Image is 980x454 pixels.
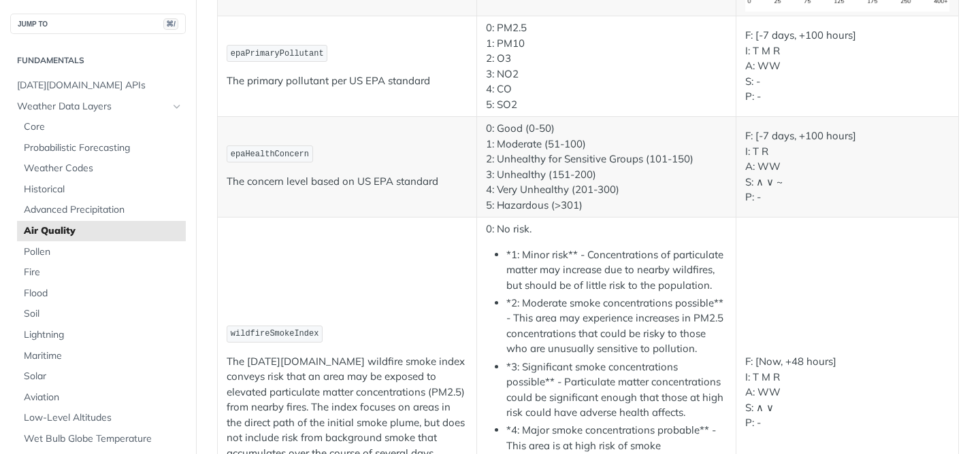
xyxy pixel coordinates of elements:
[17,262,186,283] a: Fire
[10,75,186,96] a: [DATE][DOMAIN_NAME] APIs
[231,329,319,338] span: wildfireSmokeIndex
[24,141,182,155] span: Probabilistic Forecasting
[24,349,182,363] span: Maritime
[24,203,182,217] span: Advanced Precipitation
[745,28,949,105] p: F: [-7 days, +100 hours] I: T M R A: WW S: - P: -
[231,49,324,58] span: epaPrimaryPollutant
[10,97,186,117] a: Weather Data LayersHide subpages for Weather Data Layers
[17,179,186,200] a: Historical
[17,100,168,113] span: Weather Data Layers
[17,387,186,408] a: Aviation
[231,150,309,159] span: epaHealthConcern
[17,117,186,137] a: Core
[17,79,182,92] span: [DATE][DOMAIN_NAME] APIs
[24,391,182,404] span: Aviation
[506,360,727,421] li: *3: Significant smoke concentrations possible** - Particulate matter concentrations could be sign...
[163,18,178,30] span: ⌘/
[24,328,182,342] span: Lightning
[17,366,186,387] a: Solar
[506,296,727,357] li: *2: Moderate smoke concentrations possible** - This area may experience increases in PM2.5 concen...
[24,245,182,259] span: Pollen
[24,120,182,134] span: Core
[17,304,186,324] a: Soil
[17,408,186,428] a: Low-Level Altitudes
[17,242,186,262] a: Pollen
[506,247,727,294] li: *1: Minor risk** - Concentrations of particulate matter may increase due to nearby wildfires, but...
[486,20,727,112] p: 0: PM2.5 1: PM10 2: O3 3: NO2 4: CO 5: SO2
[17,221,186,241] a: Air Quality
[24,162,182,175] span: Weather Codes
[17,283,186,304] a: Flood
[227,174,468,190] p: The concern level based on US EPA standard
[10,14,186,34] button: JUMP TO⌘/
[24,411,182,425] span: Low-Level Altitudes
[24,266,182,279] span: Fire
[10,54,186,67] h2: Fundamentals
[17,429,186,449] a: Wet Bulb Globe Temperature
[17,200,186,220] a: Advanced Precipitation
[24,224,182,238] span: Air Quality
[24,287,182,300] span: Flood
[745,128,949,205] p: F: [-7 days, +100 hours] I: T R A: WW S: ∧ ∨ ~ P: -
[171,101,182,112] button: Hide subpages for Weather Data Layers
[17,158,186,179] a: Weather Codes
[24,370,182,383] span: Solar
[227,73,468,89] p: The primary pollutant per US EPA standard
[17,325,186,345] a: Lightning
[17,346,186,366] a: Maritime
[24,432,182,446] span: Wet Bulb Globe Temperature
[24,307,182,321] span: Soil
[17,138,186,158] a: Probabilistic Forecasting
[486,121,727,213] p: 0: Good (0-50) 1: Moderate (51-100) 2: Unhealthy for Sensitive Groups (101-150) 3: Unhealthy (151...
[24,183,182,196] span: Historical
[745,354,949,431] p: F: [Now, +48 hours] I: T M R A: WW S: ∧ ∨ P: -
[486,222,727,237] p: 0: No risk.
